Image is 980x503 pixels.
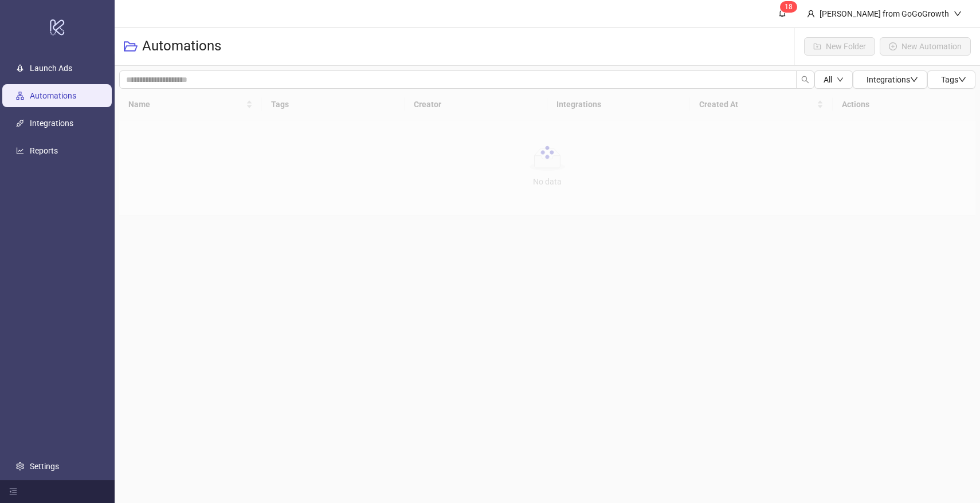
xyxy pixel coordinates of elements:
span: down [958,76,966,84]
button: New Automation [880,37,971,56]
sup: 18 [780,1,797,13]
span: 8 [789,3,793,11]
a: Automations [30,91,76,100]
button: Alldown [814,70,853,89]
a: Settings [30,462,59,471]
span: down [954,10,962,18]
a: Launch Ads [30,64,72,73]
span: folder-open [124,40,138,53]
span: bell [778,9,786,17]
span: Tags [941,75,966,84]
span: down [837,76,844,83]
h3: Automations [142,37,221,56]
button: New Folder [804,37,875,56]
button: Integrationsdown [853,70,927,89]
span: menu-fold [9,488,17,496]
span: user [807,10,815,18]
span: 1 [785,3,789,11]
div: [PERSON_NAME] from GoGoGrowth [815,7,954,20]
span: All [824,75,832,84]
span: down [910,76,918,84]
span: search [801,76,809,84]
a: Reports [30,146,58,155]
button: Tagsdown [927,70,975,89]
a: Integrations [30,119,73,128]
span: Integrations [867,75,918,84]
